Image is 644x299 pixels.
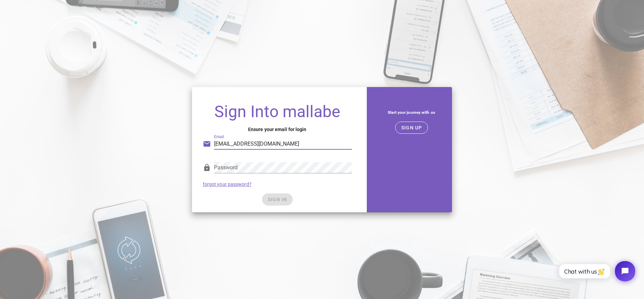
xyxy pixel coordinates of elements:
label: Email [214,134,224,140]
h4: Ensure your email for login [203,126,352,133]
h5: Start your journey with us [376,109,447,116]
h1: Sign Into mallabe [203,103,352,120]
a: forgot your password? [203,181,252,187]
input: Your email address [214,138,352,149]
button: SIGN UP [395,122,428,134]
span: SIGN UP [401,125,422,130]
iframe: Tidio Chat [552,255,641,287]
